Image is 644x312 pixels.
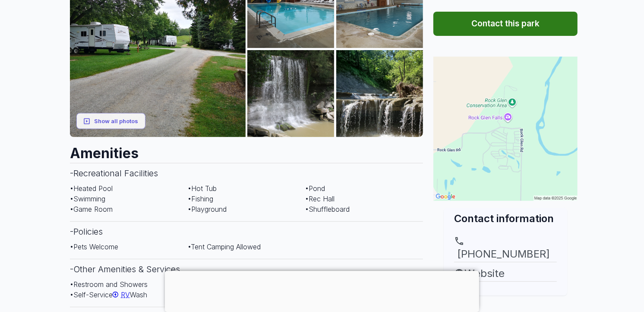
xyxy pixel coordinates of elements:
[188,242,261,251] span: • Tent Camping Allowed
[454,266,557,281] a: Website
[454,211,557,226] h2: Contact information
[70,137,423,163] h2: Amenities
[70,184,113,193] span: • Heated Pool
[70,259,423,279] h3: - Other Amenities & Services
[76,113,145,129] button: Show all photos
[336,50,423,137] img: AAcXr8pzHt9GsgPVHHbzmujlGW_pssL7twNpCnT3H3cMqcJkHEcbU0hIr8cTqQcpqzb1x6vYcEOV3C-KbUlt2KnjSqyalcaRG...
[70,221,423,242] h3: - Policies
[70,163,423,183] h3: - Recreational Facilities
[165,271,479,310] iframe: Advertisement
[433,12,578,36] button: Contact this park
[121,290,130,299] span: RV
[188,184,217,193] span: • Hot Tub
[305,184,325,193] span: • Pond
[70,242,118,251] span: • Pets Welcome
[113,290,130,299] a: RV
[305,194,335,203] span: • Rec Hall
[454,236,557,262] a: [PHONE_NUMBER]
[188,205,227,213] span: • Playground
[70,194,105,203] span: • Swimming
[70,290,147,299] span: • Self-Service Wash
[305,205,350,213] span: • Shuffleboard
[433,57,578,201] img: Map for Rock Glen Family Resort
[247,50,334,137] img: AAcXr8oF5LswcJ7k4equIHRb23KO9O8LDIdH9gNsekLtNO6u7QO5b3fzTX2JDkWk-kuprBV5kNgh4-IHoPH1olj43xCbNAC4U...
[188,194,213,203] span: • Fishing
[70,205,113,213] span: • Game Room
[70,280,148,289] span: • Restroom and Showers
